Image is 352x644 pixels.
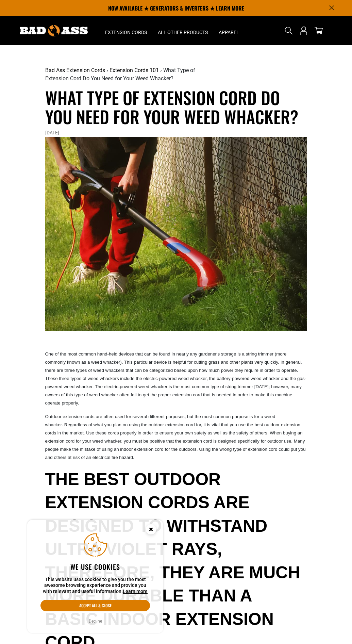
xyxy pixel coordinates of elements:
a: Learn more [123,589,148,594]
time: [DATE] [45,130,59,135]
span: Outdoor extension cords are often used for several different purposes, but the most common purpos... [45,414,306,460]
nav: breadcrumbs [45,66,220,83]
button: Decline [87,618,104,625]
aside: Cookie Consent [27,520,163,633]
summary: Extension Cords [100,16,152,45]
p: This website uses cookies to give you the most awesome browsing experience and provide you with r... [40,577,150,595]
img: Bad Ass Extension Cords [20,25,88,36]
summary: All Other Products [152,16,213,45]
span: Apparel [219,29,239,35]
summary: Apparel [213,16,245,45]
h2: We use cookies [40,562,150,571]
h1: What Type of Extension Cord Do You Need for Your Weed Whacker? [45,88,307,126]
span: One of the most common hand-held devices that can be found in nearly any gardener's storage is a ... [45,351,306,406]
button: Accept all & close [40,600,150,611]
a: Bad Ass Extension Cords [45,67,105,73]
span: All Other Products [158,29,208,35]
span: Extension Cords [105,29,147,35]
a: Extension Cords 101 [110,67,159,73]
summary: Search [283,25,294,36]
span: › [160,67,162,73]
span: › [106,67,108,73]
